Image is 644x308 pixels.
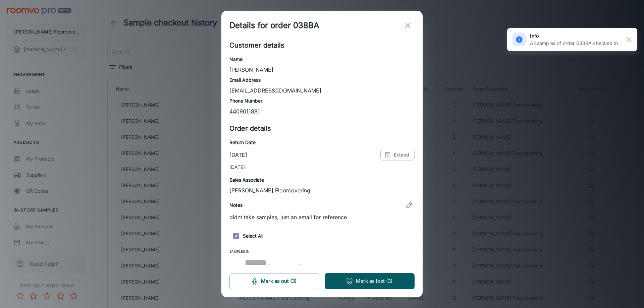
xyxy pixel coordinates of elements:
[229,108,260,115] a: 4409011881
[530,32,618,40] h6: info
[229,19,319,32] h1: Details for order 038BA
[229,186,415,194] p: [PERSON_NAME] Floorcovering
[246,260,266,280] img: Tangent Smooth Stones
[229,40,415,50] h5: Customer details
[229,56,415,63] h6: Name
[325,273,415,289] button: Mark as lost (3)
[530,40,618,47] p: All samples of order 038BA checked in
[229,229,415,243] h6: Select All
[229,87,321,94] a: [EMAIL_ADDRESS][DOMAIN_NAME]
[229,213,415,221] p: didnt take samples, just an email for reference
[229,164,415,171] p: [DATE]
[229,201,243,209] h6: Notes
[229,97,415,105] h6: Phone Number
[229,248,415,257] span: Samples In
[229,123,415,133] h5: Order details
[229,151,247,159] p: [DATE]
[380,149,415,161] button: Extend
[401,19,415,32] button: exit
[229,76,415,84] h6: Email Address
[229,176,415,184] h6: Sales Associate
[229,66,415,74] p: [PERSON_NAME]
[268,263,321,269] span: [PERSON_NAME]
[229,139,415,146] h6: Return Date
[229,273,319,289] button: Mark as out (3)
